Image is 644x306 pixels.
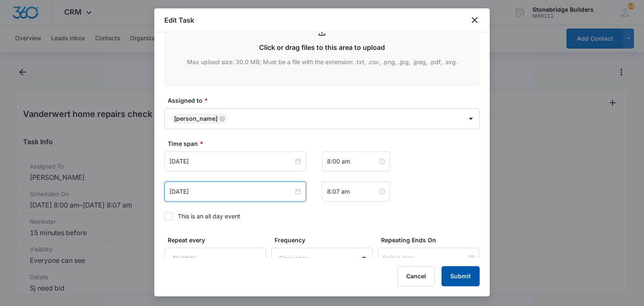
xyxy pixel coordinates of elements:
label: Frequency [275,236,377,244]
input: Select date [383,253,467,262]
button: Cancel [397,266,435,286]
button: Submit [441,266,480,286]
label: Repeating Ends On [381,236,483,244]
input: Sep 23, 2025 [169,187,293,196]
label: Time span [168,139,483,148]
input: 8:07 am [327,187,377,196]
label: Assigned to [168,96,483,105]
div: This is an all day event [178,212,240,220]
input: 8:00 am [327,157,377,166]
input: Sep 23, 2025 [169,157,293,166]
button: close [470,15,480,25]
label: Repeat every [168,236,270,244]
div: [PERSON_NAME] [174,116,218,122]
h1: Edit Task [164,15,194,25]
input: Number [164,248,266,268]
div: Remove Mike Anderson [218,116,225,122]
